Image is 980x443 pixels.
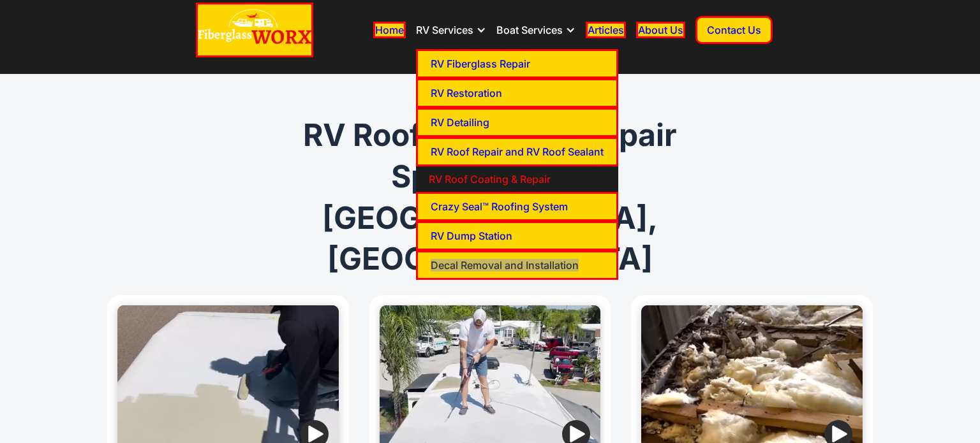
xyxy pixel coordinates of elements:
[416,49,618,78] a: RV Fiberglass Repair
[416,221,618,251] a: RV Dump Station
[416,192,618,221] a: Crazy Seal™ Roofing System
[416,137,618,166] a: RV Roof Repair and RV Roof Sealant
[416,108,618,137] a: RV Detailing
[416,24,473,36] div: RV Services
[416,251,618,280] a: Decal Removal and Installation
[636,22,685,38] a: About Us
[496,24,563,36] div: Boat Services
[416,49,618,280] nav: RV Services
[416,166,618,192] a: RV Roof Coating & Repair
[416,11,486,49] div: RV Services
[586,22,626,38] a: Articles
[245,115,735,280] h1: RV Roof Coating & Repair Specialists in [GEOGRAPHIC_DATA], [GEOGRAPHIC_DATA]
[695,16,773,44] a: Contact Us
[373,22,406,38] a: Home
[496,11,575,49] div: Boat Services
[416,78,618,108] a: RV Restoration
[198,4,311,55] img: Fiberglass WorX – RV Repair, RV Roof & RV Detailing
